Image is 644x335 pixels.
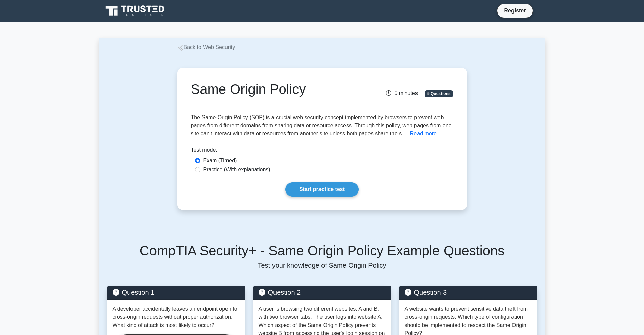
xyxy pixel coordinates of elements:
[191,114,452,136] span: The Same-Origin Policy (SOP) is a crucial web security concept implemented by browsers to prevent...
[107,242,537,259] h5: CompTIA Security+ - Same Origin Policy Example Questions
[500,6,530,15] a: Register
[177,44,235,50] a: Back to Web Security
[405,288,532,297] h5: Question 3
[285,182,359,197] a: Start practice test
[425,90,453,97] span: 5 Questions
[113,288,240,297] h5: Question 1
[113,305,240,329] p: A developer accidentally leaves an endpoint open to cross-origin requests without proper authoriz...
[259,288,386,297] h5: Question 2
[191,146,453,157] div: Test mode:
[386,90,418,96] span: 5 minutes
[410,130,437,138] button: Read more
[107,261,537,269] p: Test your knowledge of Same Origin Policy
[191,81,363,97] h1: Same Origin Policy
[203,157,237,165] label: Exam (Timed)
[203,165,270,174] label: Practice (With explanations)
